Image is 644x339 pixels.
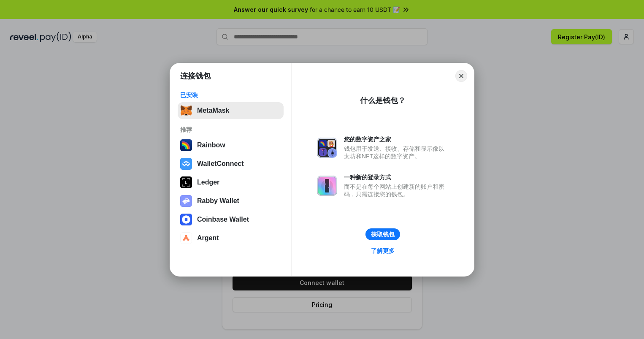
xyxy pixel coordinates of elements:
div: Rainbow [197,141,225,149]
div: Ledger [197,179,219,186]
button: Rainbow [178,137,284,154]
img: svg+xml,%3Csvg%20xmlns%3D%22http%3A%2F%2Fwww.w3.org%2F2000%2Fsvg%22%20width%3D%2228%22%20height%3... [180,176,192,188]
img: svg+xml,%3Csvg%20width%3D%2228%22%20height%3D%2228%22%20viewBox%3D%220%200%2028%2028%22%20fill%3D... [180,214,192,225]
button: MetaMask [178,102,284,119]
img: svg+xml,%3Csvg%20width%3D%2228%22%20height%3D%2228%22%20viewBox%3D%220%200%2028%2028%22%20fill%3D... [180,232,192,244]
div: Rabby Wallet [197,197,239,205]
div: Argent [197,234,219,242]
button: WalletConnect [178,155,284,172]
h1: 连接钱包 [180,71,211,81]
div: 一种新的登录方式 [344,174,449,181]
img: svg+xml,%3Csvg%20fill%3D%22none%22%20height%3D%2233%22%20viewBox%3D%220%200%2035%2033%22%20width%... [180,105,192,117]
div: Coinbase Wallet [197,216,249,223]
div: 钱包用于发送、接收、存储和显示像以太坊和NFT这样的数字资产。 [344,145,449,160]
div: 获取钱包 [371,231,395,238]
div: 而不是在每个网站上创建新的账户和密码，只需连接您的钱包。 [344,183,449,198]
button: 获取钱包 [365,228,400,240]
div: 了解更多 [371,247,395,255]
div: MetaMask [197,107,229,114]
img: svg+xml,%3Csvg%20width%3D%22120%22%20height%3D%22120%22%20viewBox%3D%220%200%20120%20120%22%20fil... [180,139,192,151]
img: svg+xml,%3Csvg%20xmlns%3D%22http%3A%2F%2Fwww.w3.org%2F2000%2Fsvg%22%20fill%3D%22none%22%20viewBox... [317,176,337,196]
button: Ledger [178,174,284,191]
button: Argent [178,230,284,247]
div: 您的数字资产之家 [344,136,449,143]
img: svg+xml,%3Csvg%20width%3D%2228%22%20height%3D%2228%22%20viewBox%3D%220%200%2028%2028%22%20fill%3D... [180,158,192,170]
div: 已安装 [180,91,281,99]
img: svg+xml,%3Csvg%20xmlns%3D%22http%3A%2F%2Fwww.w3.org%2F2000%2Fsvg%22%20fill%3D%22none%22%20viewBox... [180,195,192,207]
div: 推荐 [180,126,281,133]
div: WalletConnect [197,160,244,168]
img: svg+xml,%3Csvg%20xmlns%3D%22http%3A%2F%2Fwww.w3.org%2F2000%2Fsvg%22%20fill%3D%22none%22%20viewBox... [317,138,337,158]
button: Rabby Wallet [178,193,284,209]
button: Close [455,70,467,82]
a: 了解更多 [366,245,400,256]
div: 什么是钱包？ [360,95,406,106]
button: Coinbase Wallet [178,211,284,228]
